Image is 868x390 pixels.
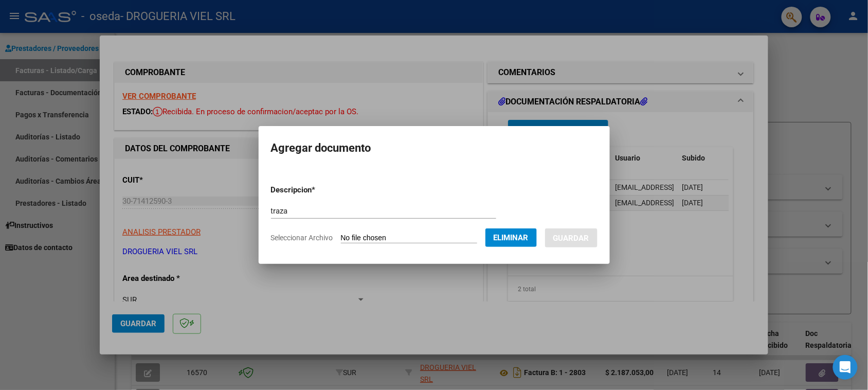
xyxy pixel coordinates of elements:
[271,234,333,242] span: Seleccionar Archivo
[485,228,537,247] button: Eliminar
[271,184,369,196] p: Descripcion
[271,138,598,158] h2: Agregar documento
[494,233,529,242] span: Eliminar
[833,355,858,380] div: Open Intercom Messenger
[545,228,598,247] button: Guardar
[553,234,589,243] span: Guardar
